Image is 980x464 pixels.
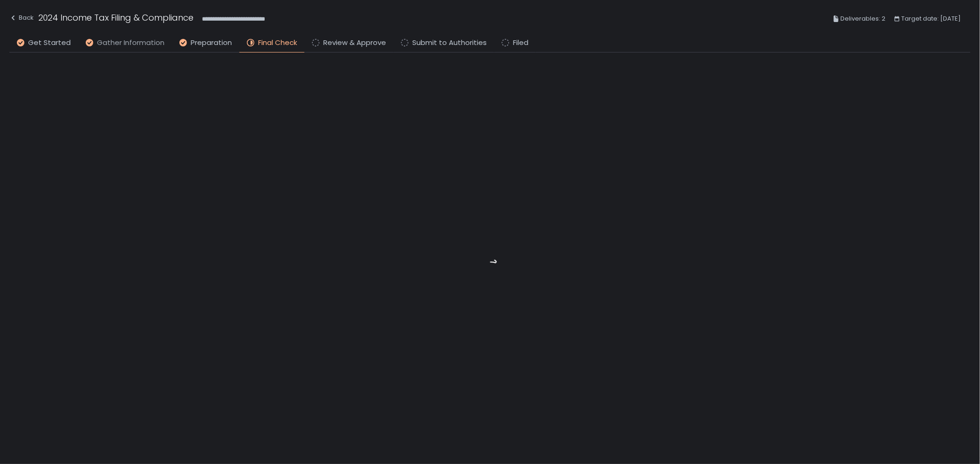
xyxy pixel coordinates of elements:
span: Review & Approve [323,37,386,48]
span: Filed [513,37,528,48]
h1: 2024 Income Tax Filing & Compliance [38,11,193,24]
button: Back [9,11,34,27]
span: Final Check [258,37,297,48]
div: Back [9,12,34,23]
span: Deliverables: 2 [841,13,886,24]
span: Gather Information [97,37,164,48]
span: Get Started [28,37,71,48]
span: Target date: [DATE] [902,13,961,24]
span: Preparation [191,37,232,48]
span: Submit to Authorities [412,37,487,48]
